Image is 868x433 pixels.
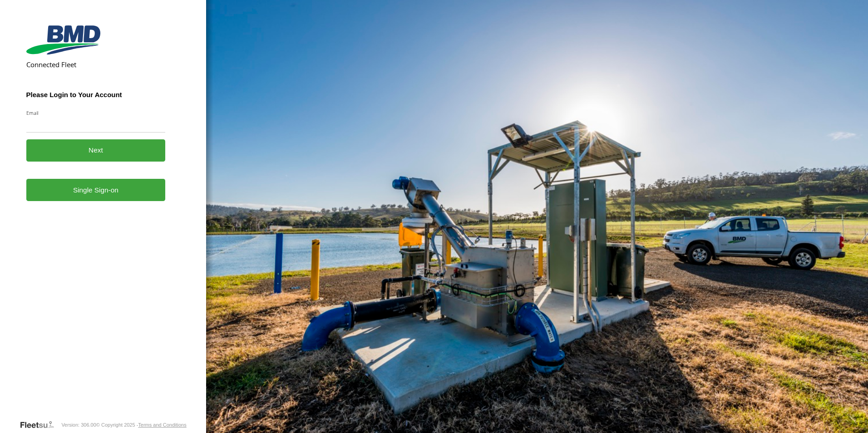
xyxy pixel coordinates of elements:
label: Email [26,109,166,116]
a: Visit our Website [20,420,61,429]
div: © Copyright 2025 - [96,422,187,428]
img: BMD [26,25,100,54]
a: Terms and Conditions [138,422,186,428]
button: Next [26,139,166,162]
h2: Connected Fleet [26,60,166,69]
div: Version: 306.00 [61,422,96,428]
a: Single Sign-on [26,179,166,201]
h3: Please Login to Your Account [26,91,166,98]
